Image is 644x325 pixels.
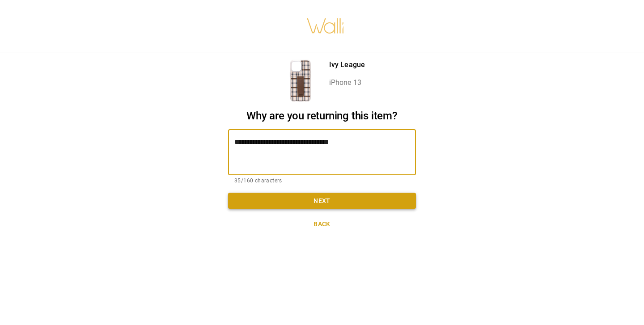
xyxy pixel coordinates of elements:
[228,216,416,232] button: Back
[228,193,416,209] button: Next
[306,7,345,45] img: walli-inc.myshopify.com
[228,110,416,122] h2: Why are you returning this item?
[329,77,365,88] p: iPhone 13
[329,59,365,70] p: Ivy League
[234,177,410,186] p: 35/160 characters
